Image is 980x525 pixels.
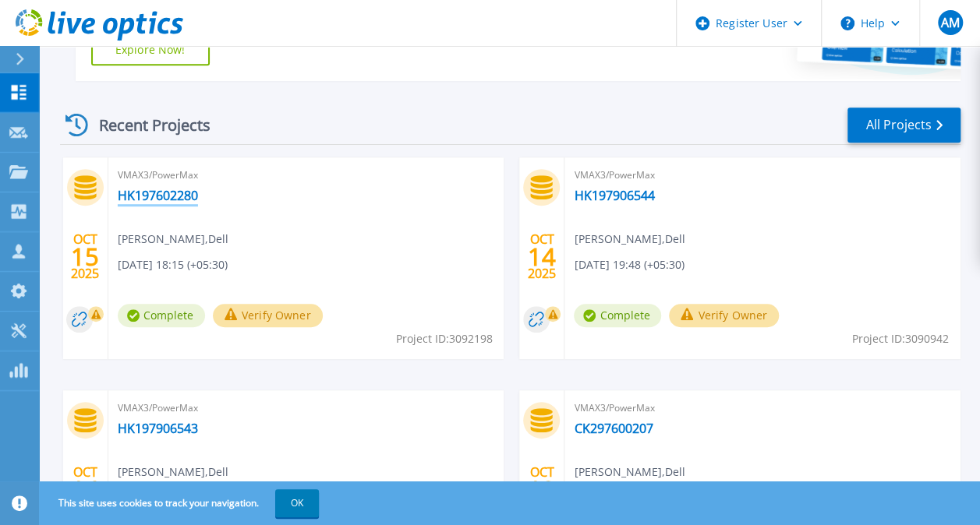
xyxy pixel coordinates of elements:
[395,330,492,347] span: Project ID: 3092198
[118,167,495,184] span: VMAX3/PowerMax
[118,231,228,248] span: [PERSON_NAME] , Dell
[118,188,198,203] a: HK197602280
[60,106,232,144] div: Recent Projects
[847,107,961,143] a: All Projects
[574,463,685,481] span: [PERSON_NAME] , Dell
[528,250,556,263] span: 14
[118,256,228,273] span: [DATE] 18:15 (+05:30)
[574,400,951,417] span: VMAX3/PowerMax
[574,304,661,327] span: Complete
[852,330,949,347] span: Project ID: 3090942
[574,167,951,184] span: VMAX3/PowerMax
[118,421,198,436] a: HK197906543
[574,188,654,203] a: HK197906544
[118,400,495,417] span: VMAX3/PowerMax
[43,489,319,517] span: This site uses cookies to track your navigation.
[118,304,205,327] span: Complete
[71,250,99,263] span: 15
[91,34,210,65] a: Explore Now!
[70,461,100,518] div: OCT 2025
[213,304,323,327] button: Verify Owner
[574,256,684,273] span: [DATE] 19:48 (+05:30)
[275,489,319,517] button: OK
[669,304,779,327] button: Verify Owner
[574,231,685,248] span: [PERSON_NAME] , Dell
[574,421,653,436] a: CK297600207
[527,461,557,518] div: OCT 2025
[940,16,959,29] span: AM
[70,228,100,285] div: OCT 2025
[527,228,557,285] div: OCT 2025
[118,463,228,481] span: [PERSON_NAME] , Dell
